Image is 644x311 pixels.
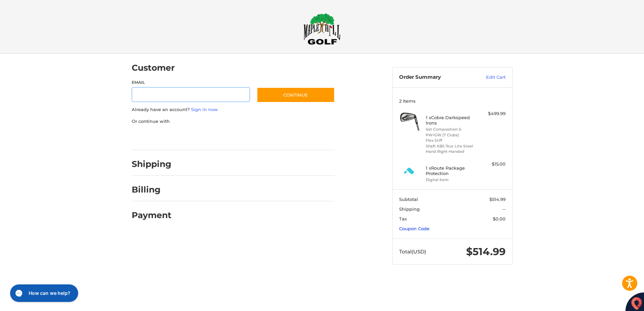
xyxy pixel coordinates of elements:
iframe: PayPal-paylater [187,131,237,143]
span: $514.99 [489,197,506,202]
span: Subtotal [399,197,418,202]
span: Total (USD) [399,248,426,255]
div: $15.00 [479,161,506,168]
span: $514.99 [466,245,506,258]
span: Tax [399,216,407,221]
li: Set Composition 5-PW+GW (7 Clubs) [426,127,477,138]
iframe: PayPal-venmo [244,131,294,143]
img: Maple Hill Golf [303,13,341,45]
span: -- [502,206,506,212]
h2: Customer [132,63,175,73]
p: Or continue with [132,118,335,125]
h2: Shipping [132,159,171,169]
h3: Order Summary [399,74,472,81]
h2: Payment [132,210,171,220]
button: Continue [257,87,335,103]
a: Coupon Code [399,226,429,231]
span: Shipping [399,206,420,212]
li: Flex Stiff [426,138,477,143]
h2: Billing [132,184,171,195]
iframe: PayPal-paypal [129,131,180,143]
label: Email [132,79,250,85]
h4: 1 x Route Package Protection [426,165,477,176]
p: Already have an account? [132,106,335,113]
span: $0.00 [493,216,506,221]
h4: 1 x Cobra Darkspeed Irons [426,115,477,126]
div: $499.99 [479,110,506,117]
h3: 2 Items [399,98,506,104]
li: Digital Item [426,177,477,183]
a: Sign in now [191,107,218,112]
li: Hand Right-Handed [426,149,477,154]
li: Shaft KBS Tour Lite Steel [426,143,477,149]
iframe: Gorgias live chat messenger [7,282,80,304]
a: Edit Cart [472,74,506,81]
